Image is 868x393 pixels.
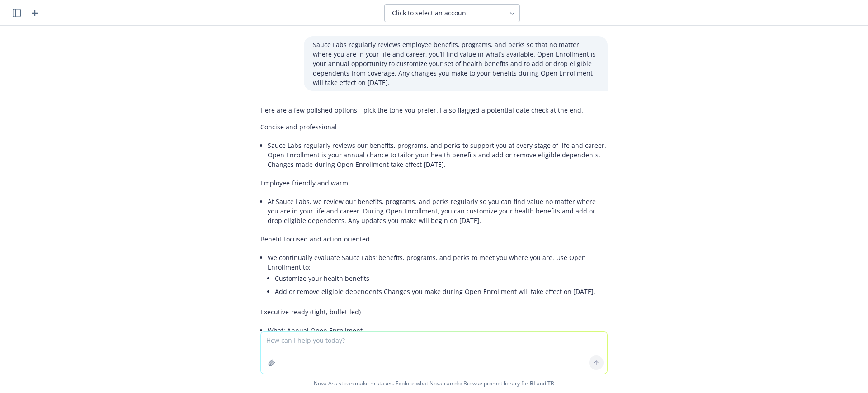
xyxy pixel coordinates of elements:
[268,195,608,227] li: At Sauce Labs, we review our benefits, programs, and perks regularly so you can find value no mat...
[260,122,608,132] p: Concise and professional
[260,105,608,115] p: Here are a few polished options—pick the tone you prefer. I also flagged a potential date check a...
[384,4,520,22] button: Click to select an account
[260,307,608,317] p: Executive-ready (tight, bullet-led)
[268,139,608,171] li: Sauce Labs regularly reviews our benefits, programs, and perks to support you at every stage of l...
[392,9,468,18] span: Click to select an account
[275,285,608,298] li: Add or remove eligible dependents Changes you make during Open Enrollment will take effect on [DA...
[260,178,608,188] p: Employee-friendly and warm
[275,272,608,285] li: Customize your health benefits
[268,251,608,300] li: We continually evaluate Sauce Labs’ benefits, programs, and perks to meet you where you are. Use ...
[268,324,608,337] li: What: Annual Open Enrollment
[313,40,599,87] p: Sauce Labs regularly reviews employee benefits, programs, and perks so that no matter where you a...
[547,379,554,387] a: TR
[530,379,535,387] a: BI
[260,234,608,244] p: Benefit-focused and action-oriented
[4,374,864,393] span: Nova Assist can make mistakes. Explore what Nova can do: Browse prompt library for and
